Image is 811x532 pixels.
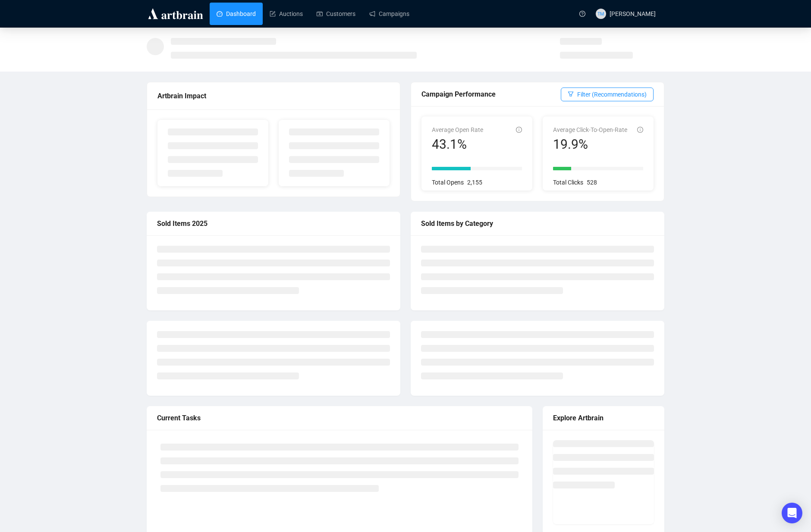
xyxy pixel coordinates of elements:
[157,218,390,229] div: Sold Items 2025
[553,413,654,423] div: Explore Artbrain
[561,88,654,101] button: Filter (Recommendations)
[217,3,256,25] a: Dashboard
[421,89,561,100] div: Campaign Performance
[577,90,647,99] span: Filter (Recommendations)
[637,127,643,133] span: info-circle
[568,91,574,97] span: filter
[782,503,802,523] div: Open Intercom Messenger
[421,218,654,229] div: Sold Items by Category
[432,179,464,186] span: Total Opens
[432,126,483,133] span: Average Open Rate
[467,179,482,186] span: 2,155
[317,3,355,25] a: Customers
[432,136,483,153] div: 43.1%
[597,10,604,17] span: TM
[147,7,204,21] img: logo
[157,91,390,101] div: Artbrain Impact
[587,179,597,186] span: 528
[553,126,627,133] span: Average Click-To-Open-Rate
[553,136,627,153] div: 19.9%
[579,11,585,17] span: question-circle
[610,10,656,17] span: [PERSON_NAME]
[157,413,522,423] div: Current Tasks
[516,127,522,133] span: info-circle
[369,3,409,25] a: Campaigns
[553,179,583,186] span: Total Clicks
[270,3,303,25] a: Auctions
